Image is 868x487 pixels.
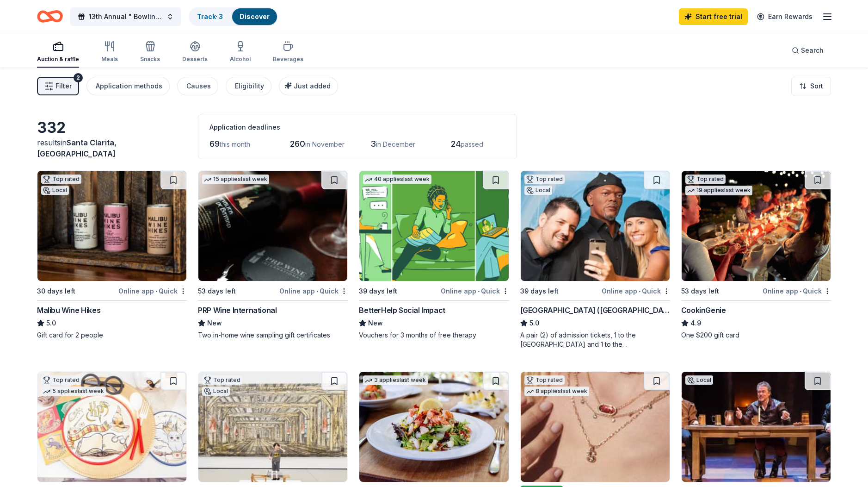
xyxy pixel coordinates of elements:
[520,331,670,349] div: A pair (2) of admission tickets, 1 to the [GEOGRAPHIC_DATA] and 1 to the [GEOGRAPHIC_DATA]
[359,372,508,482] img: Image for Cameron Mitchell Restaurants
[279,285,348,297] div: Online app Quick
[520,170,670,349] a: Image for Hollywood Wax Museum (Hollywood)Top ratedLocal39 days leftOnline app•Quick[GEOGRAPHIC_D...
[207,318,222,329] span: New
[359,331,509,340] div: Vouchers for 3 months of free therapy
[524,387,589,396] div: 8 applies last week
[86,77,170,95] button: Application methods
[681,305,726,316] div: CookinGenie
[37,138,117,158] span: Santa Clarita, [GEOGRAPHIC_DATA]
[37,56,79,63] div: Auction & raffle
[230,56,251,63] div: Alcohol
[37,331,187,340] div: Gift card for 2 people
[235,81,264,92] div: Eligibility
[685,375,713,385] div: Local
[140,37,160,68] button: Snacks
[363,175,431,184] div: 40 applies last week
[202,375,242,385] div: Top rated
[370,139,376,149] span: 3
[602,285,670,297] div: Online app Quick
[376,140,415,148] span: in December
[461,140,483,148] span: passed
[359,170,509,340] a: Image for BetterHelp Social Impact40 applieslast week39 days leftOnline app•QuickBetterHelp Socia...
[685,175,726,184] div: Top rated
[305,140,345,148] span: in November
[37,37,79,68] button: Auction & raffle
[521,372,670,482] img: Image for Kendra Scott
[198,171,347,281] img: Image for PRP Wine International
[37,6,63,27] a: Home
[101,37,118,68] button: Meals
[37,170,187,340] a: Image for Malibu Wine HikesTop ratedLocal30 days leftOnline app•QuickMalibu Wine Hikes5.0Gift car...
[198,331,348,340] div: Two in-home wine sampling gift certificates
[639,287,640,295] span: •
[155,287,157,295] span: •
[763,285,831,297] div: Online app Quick
[74,73,83,82] div: 2
[189,7,278,26] button: Track· 3Discover
[521,171,670,281] img: Image for Hollywood Wax Museum (Hollywood)
[220,140,250,148] span: this month
[316,287,318,295] span: •
[202,175,269,184] div: 15 applies last week
[478,287,480,295] span: •
[791,77,831,95] button: Sort
[810,81,823,92] span: Sort
[681,170,831,340] a: Image for CookinGenieTop rated19 applieslast week53 days leftOnline app•QuickCookinGenie4.9One $2...
[681,286,719,297] div: 53 days left
[520,286,559,297] div: 39 days left
[37,77,79,95] button: Filter2
[198,305,277,316] div: PRP Wine International
[679,8,748,25] a: Start free trial
[41,186,69,195] div: Local
[368,318,383,329] span: New
[800,287,801,295] span: •
[70,7,181,26] button: 13th Annual " Bowling for Kids" benefiting [GEOGRAPHIC_DATA] [GEOGRAPHIC_DATA]
[359,286,397,297] div: 39 days left
[524,175,565,184] div: Top rated
[41,375,81,385] div: Top rated
[37,286,75,297] div: 30 days left
[682,171,831,281] img: Image for CookinGenie
[89,11,163,22] span: 13th Annual " Bowling for Kids" benefiting [GEOGRAPHIC_DATA] [GEOGRAPHIC_DATA]
[451,139,461,149] span: 24
[37,305,100,316] div: Malibu Wine Hikes
[55,81,72,92] span: Filter
[529,318,539,329] span: 5.0
[273,56,303,63] div: Beverages
[209,122,505,133] div: Application deadlines
[681,331,831,340] div: One $200 gift card
[359,305,445,316] div: BetterHelp Social Impact
[290,139,305,149] span: 260
[226,77,271,95] button: Eligibility
[682,372,831,482] img: Image for A Noise Within
[209,139,220,149] span: 69
[182,37,208,68] button: Desserts
[685,186,752,195] div: 19 applies last week
[524,186,552,195] div: Local
[41,175,81,184] div: Top rated
[279,77,338,95] button: Just added
[198,372,347,482] img: Image for The Broad
[784,41,831,60] button: Search
[230,37,251,68] button: Alcohol
[46,318,56,329] span: 5.0
[359,171,508,281] img: Image for BetterHelp Social Impact
[101,56,118,63] div: Meals
[294,82,331,90] span: Just added
[197,12,223,20] a: Track· 3
[37,372,186,482] img: Image for Oriental Trading
[524,375,565,385] div: Top rated
[41,387,106,396] div: 5 applies last week
[240,12,270,20] a: Discover
[177,77,218,95] button: Causes
[520,305,670,316] div: [GEOGRAPHIC_DATA] ([GEOGRAPHIC_DATA])
[96,81,162,92] div: Application methods
[118,285,187,297] div: Online app Quick
[751,8,818,25] a: Earn Rewards
[690,318,701,329] span: 4.9
[198,286,236,297] div: 53 days left
[198,170,348,340] a: Image for PRP Wine International15 applieslast week53 days leftOnline app•QuickPRP Wine Internati...
[202,387,230,396] div: Local
[182,56,208,63] div: Desserts
[273,37,303,68] button: Beverages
